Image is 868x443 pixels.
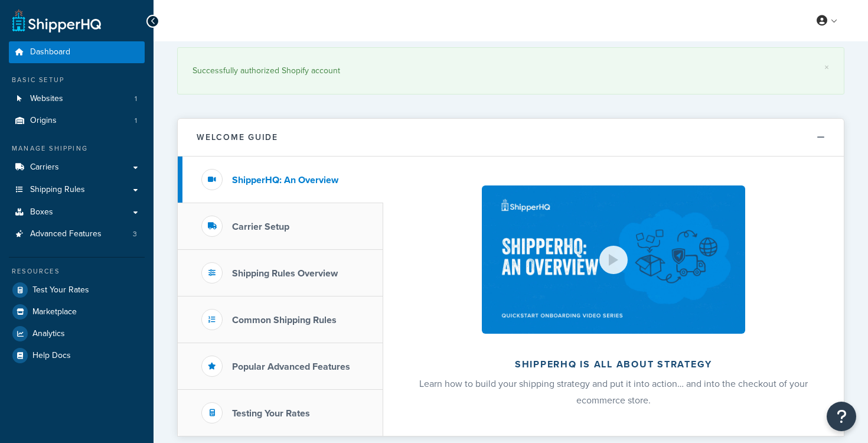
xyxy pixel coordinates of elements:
img: ShipperHQ is all about strategy [482,185,745,334]
a: Websites1 [9,88,145,110]
span: Marketplace [32,307,77,317]
h3: Carrier Setup [232,221,289,232]
div: Resources [9,266,145,276]
button: Welcome Guide [178,119,844,157]
span: 1 [135,116,137,126]
span: Test Your Rates [32,285,89,295]
div: Basic Setup [9,75,145,85]
a: × [824,63,829,72]
a: Dashboard [9,41,145,63]
h3: Common Shipping Rules [232,315,337,325]
li: Advanced Features [9,223,145,245]
a: Shipping Rules [9,179,145,201]
button: Open Resource Center [827,402,856,431]
a: Advanced Features3 [9,223,145,245]
span: Carriers [30,162,59,172]
span: Dashboard [30,47,70,57]
h2: ShipperHQ is all about strategy [415,359,812,370]
span: 3 [133,229,137,239]
h3: Popular Advanced Features [232,361,350,372]
span: Boxes [30,207,53,217]
span: Help Docs [32,351,71,361]
span: Learn how to build your shipping strategy and put it into action… and into the checkout of your e... [419,377,808,407]
span: Analytics [32,329,65,339]
a: Test Your Rates [9,279,145,301]
li: Websites [9,88,145,110]
h3: ShipperHQ: An Overview [232,175,338,185]
a: Help Docs [9,345,145,366]
span: Shipping Rules [30,185,85,195]
div: Manage Shipping [9,144,145,154]
a: Analytics [9,323,145,344]
div: Successfully authorized Shopify account [192,63,829,79]
a: Marketplace [9,301,145,323]
a: Carriers [9,157,145,178]
a: Origins1 [9,110,145,132]
span: 1 [135,94,137,104]
li: Origins [9,110,145,132]
span: Origins [30,116,57,126]
h3: Testing Your Rates [232,408,310,419]
span: Advanced Features [30,229,102,239]
span: Websites [30,94,63,104]
a: Boxes [9,201,145,223]
h3: Shipping Rules Overview [232,268,338,279]
h2: Welcome Guide [197,133,278,142]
